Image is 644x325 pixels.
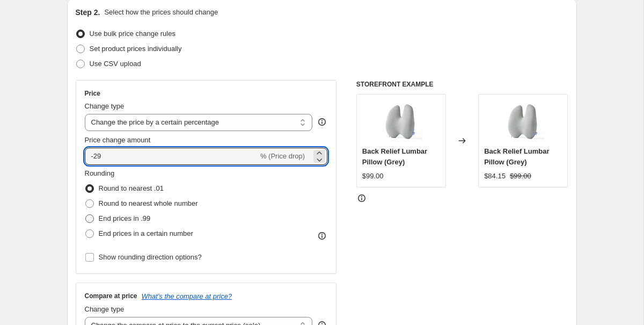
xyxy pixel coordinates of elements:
[85,292,137,300] h3: Compare at price
[362,147,427,166] span: Back Relief Lumbar Pillow (Grey)
[85,89,100,98] h3: Price
[362,171,384,182] div: $99.00
[99,199,198,207] span: Round to nearest whole number
[85,148,258,165] input: -15
[99,184,164,192] span: Round to nearest .01
[510,171,531,182] strike: $99.00
[502,100,545,143] img: back-relief-lumbar-pillow-489364_80x.jpg
[356,80,568,89] h6: STOREFRONT EXAMPLE
[484,171,506,182] div: $84.15
[76,7,100,18] h2: Step 2.
[317,117,327,127] div: help
[260,152,305,160] span: % (Price drop)
[99,229,193,237] span: End prices in a certain number
[85,169,115,177] span: Rounding
[90,30,175,38] span: Use bulk price change rules
[90,60,141,68] span: Use CSV upload
[99,214,151,222] span: End prices in .99
[142,292,232,300] button: What's the compare at price?
[484,147,549,166] span: Back Relief Lumbar Pillow (Grey)
[85,305,125,313] span: Change type
[104,7,218,18] p: Select how the prices should change
[379,100,422,143] img: back-relief-lumbar-pillow-489364_80x.jpg
[85,102,125,110] span: Change type
[90,45,182,53] span: Set product prices individually
[99,253,202,261] span: Show rounding direction options?
[85,136,151,144] span: Price change amount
